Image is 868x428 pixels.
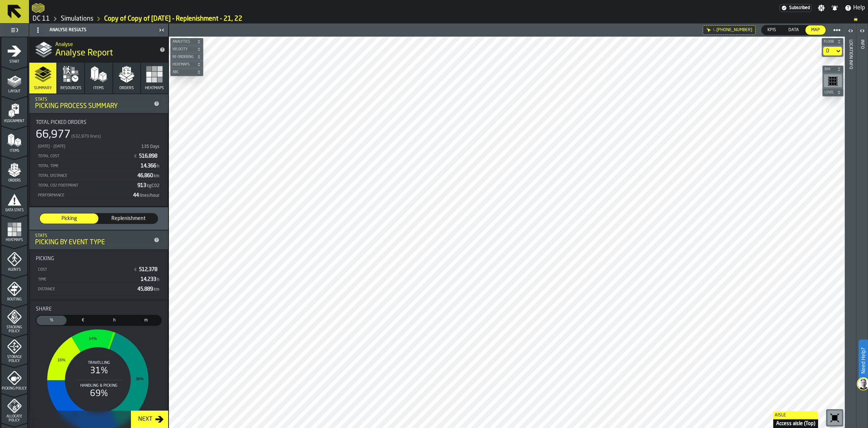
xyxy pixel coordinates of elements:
[822,73,843,89] div: button-toolbar-undefined
[131,411,168,428] button: button-Next
[71,134,101,139] span: (632,879 lines)
[69,317,97,324] span: €
[171,63,195,67] span: Heatmaps
[1,394,27,423] li: menu Allocate Policy
[36,120,162,125] div: Title
[765,27,779,33] span: KPIs
[36,256,54,262] span: Picking
[170,53,203,61] button: button-
[36,256,162,262] div: Title
[104,15,242,23] a: link-to-/wh/i/2e91095d-d0fa-471d-87cf-b9f7f81665fc/simulations/856d976f-1802-4741-b26c-359e98682b28
[1,90,27,94] span: Layout
[39,213,99,224] label: button-switch-multi-Picking
[853,4,865,12] span: Help
[33,15,50,23] a: link-to-/wh/i/2e91095d-d0fa-471d-87cf-b9f7f81665fc
[145,86,164,91] span: Heatmaps
[157,164,159,169] span: h
[157,26,167,34] label: button-toggle-Close me
[37,154,131,159] div: Total Cost
[137,173,160,178] span: 46,860
[773,419,818,428] div: Access aisle (Top)
[37,316,67,325] div: thumb
[170,38,203,45] button: button-
[1,268,27,272] span: Agents
[139,154,159,159] span: 516,898
[822,66,843,73] button: button-
[171,47,195,51] span: Velocity
[147,184,159,188] span: kgCO2
[783,25,805,35] div: thumb
[30,114,167,206] div: stat-Total Picked Orders
[805,25,826,35] div: thumb
[37,277,138,282] div: Time
[36,151,162,161] div: StatList-item-Total Cost
[171,70,195,74] span: ABC
[1,238,27,242] span: Heatmaps
[826,409,843,427] div: button-toolbar-undefined
[36,120,86,125] span: Total Picked Orders
[773,411,818,419] label: Aisle
[822,89,843,96] button: button-
[131,316,161,325] div: thumb
[1,355,27,363] span: Storage Policy
[779,4,812,12] a: link-to-/wh/i/2e91095d-d0fa-471d-87cf-b9f7f81665fc/settings/billing
[37,164,138,169] div: Total Time
[1,325,27,333] span: Stacking Policy
[36,306,162,312] div: Title
[1,208,27,212] span: Data Stats
[786,27,802,33] span: Data
[35,102,151,110] div: Picking Process Summary
[36,171,162,180] div: StatList-item-Total Distance
[130,315,162,326] label: button-switch-multi-Distance
[856,24,868,428] header: Info
[29,37,168,63] div: title-Analyse Report
[61,15,93,23] a: link-to-/wh/i/2e91095d-d0fa-471d-87cf-b9f7f81665fc
[40,213,98,224] div: thumb
[36,265,162,274] div: StatList-item-Cost
[101,317,128,324] span: h
[37,267,131,272] div: Cost
[37,193,130,198] div: Performance
[154,174,159,178] span: km
[761,25,782,35] label: button-switch-multi-KPIs
[99,315,130,326] label: button-switch-multi-Time
[157,278,159,282] span: h
[1,126,27,155] li: menu Items
[31,24,157,36] div: Analyse Results
[36,180,162,190] div: StatList-item-Total CO2 Footprint
[119,86,134,91] span: Orders
[32,1,44,14] a: logo-header
[1,149,27,153] span: Items
[859,340,867,381] label: Need Help?
[171,40,195,44] span: Analytics
[170,61,203,68] button: button-
[60,86,81,91] span: Resources
[170,68,203,76] button: button-
[1,305,27,334] li: menu Stacking Policy
[845,24,856,428] header: Location Info
[36,306,52,312] span: Share
[36,161,162,171] div: StatList-item-Total Time
[1,179,27,183] span: Orders
[706,27,712,33] div: Hide filter
[823,67,835,71] span: Bay
[1,415,27,423] span: Allocate Policy
[1,60,27,64] span: Start
[38,317,65,324] span: %
[170,46,203,53] button: button-
[36,190,162,200] div: StatList-item-Performance
[140,194,159,198] span: lines/hour
[36,315,67,326] label: button-switch-multi-Share
[815,4,828,12] label: button-toggle-Settings
[36,128,71,141] div: 66,977
[135,415,155,424] div: Next
[35,233,151,238] div: Stats
[137,183,160,188] span: 913
[36,274,162,284] div: StatList-item-Time
[32,14,865,23] nav: Breadcrumb
[822,38,843,45] button: button-
[860,38,865,426] div: Info
[102,215,155,222] span: Replenishment
[789,5,810,11] span: Subscribed
[826,48,832,54] div: DropdownMenuValue-default-floor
